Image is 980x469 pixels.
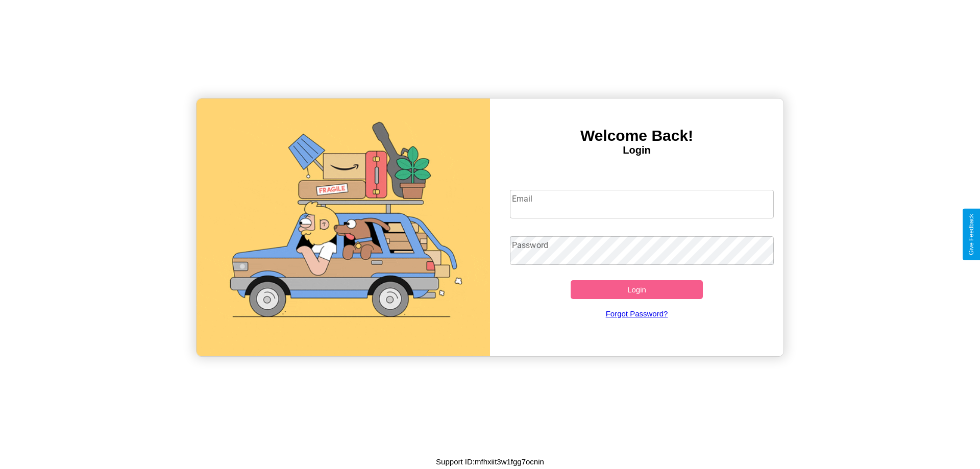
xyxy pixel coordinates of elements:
[197,98,490,356] img: gif
[490,127,783,144] h3: Welcome Back!
[436,455,544,468] p: Support ID: mfhxiit3w1fgg7ocnin
[968,214,975,255] div: Give Feedback
[571,280,703,299] button: Login
[490,144,783,156] h4: Login
[505,299,769,328] a: Forgot Password?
